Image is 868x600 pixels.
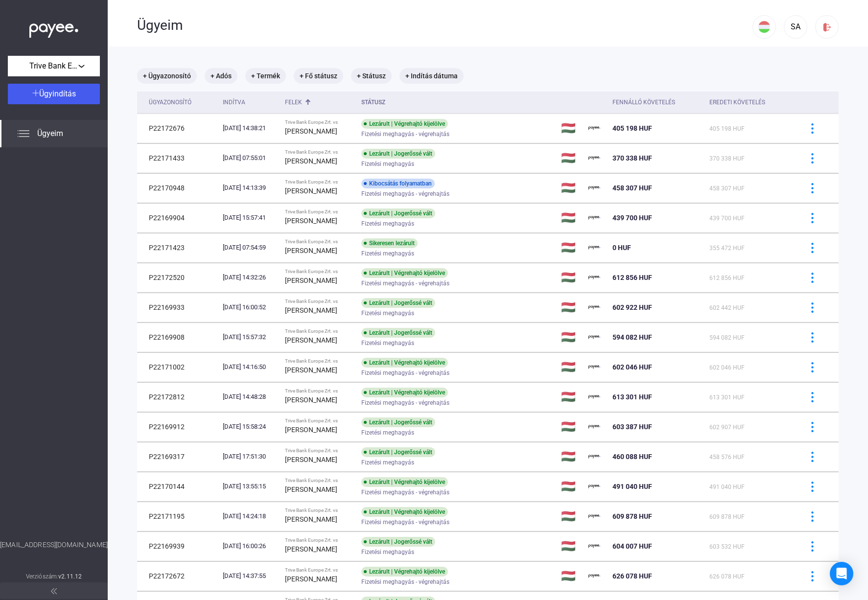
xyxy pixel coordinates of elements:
[709,155,745,162] span: 370 338 HUF
[709,573,745,580] span: 626 078 HUF
[361,367,449,379] span: Fizetési meghagyás - végrehajtás
[807,452,818,462] img: more-blue
[223,422,277,432] div: [DATE] 15:58:24
[285,396,337,404] strong: [PERSON_NAME]
[137,382,219,412] td: P22172812
[758,21,770,33] img: HU
[807,153,818,163] img: more-blue
[399,68,464,84] mat-chip: + Indítás dátuma
[557,472,585,501] td: 🇭🇺
[588,152,600,164] img: payee-logo
[29,18,78,38] img: white-payee-white-dot.svg
[223,96,277,108] div: Indítva
[612,154,652,162] span: 370 338 HUF
[588,122,600,134] img: payee-logo
[285,545,337,553] strong: [PERSON_NAME]
[557,293,585,322] td: 🇭🇺
[802,387,822,407] button: more-blue
[807,243,818,253] img: more-blue
[361,507,448,517] div: Lezárult | Végrehajtó kijelölve
[361,248,414,259] span: Fizetési meghagyás
[709,275,745,281] span: 612 856 HUF
[557,561,585,591] td: 🇭🇺
[588,272,600,283] img: payee-logo
[588,242,600,254] img: payee-logo
[361,477,448,487] div: Lezárult | Végrehajtó kijelölve
[807,422,818,432] img: more-blue
[137,442,219,471] td: P22169317
[137,531,219,561] td: P22169939
[588,451,600,462] img: payee-logo
[223,332,277,342] div: [DATE] 15:57:32
[588,331,600,343] img: payee-logo
[137,502,219,531] td: P22171195
[223,452,277,462] div: [DATE] 17:51:30
[294,68,343,84] mat-chip: + Fő státusz
[29,60,78,72] span: Trive Bank Europe Zrt.
[802,566,822,586] button: more-blue
[612,572,652,580] span: 626 078 HUF
[612,184,652,192] span: 458 307 HUF
[588,510,600,522] img: payee-logo
[709,394,745,401] span: 613 301 HUF
[285,277,337,284] strong: [PERSON_NAME]
[361,537,435,547] div: Lezárult | Jogerőssé vált
[361,158,414,170] span: Fizetési meghagyás
[137,472,219,501] td: P22170144
[557,143,585,173] td: 🇭🇺
[361,119,448,129] div: Lezárult | Végrehajtó kijelölve
[802,237,822,258] button: more-blue
[612,244,631,252] span: 0 HUF
[787,21,804,33] div: SA
[137,263,219,292] td: P22172520
[149,96,215,108] div: Ügyazonosító
[39,89,76,98] span: Ügyindítás
[285,537,353,543] div: Trive Bank Europe Zrt. vs
[709,334,745,341] span: 594 082 HUF
[612,453,652,461] span: 460 088 HUF
[361,188,449,200] span: Fizetési meghagyás - végrehajtás
[807,213,818,223] img: more-blue
[709,513,745,520] span: 609 878 HUF
[361,417,435,427] div: Lezárult | Jogerőssé vált
[709,185,745,192] span: 458 307 HUF
[137,323,219,352] td: P22169908
[709,245,745,252] span: 355 472 HUF
[361,208,435,218] div: Lezárult | Jogerőssé vált
[361,358,448,368] div: Lezárult | Végrehajtó kijelölve
[815,15,839,39] button: logout-red
[361,149,435,159] div: Lezárult | Jogerőssé vált
[285,328,353,334] div: Trive Bank Europe Zrt. vs
[802,267,822,288] button: more-blue
[285,119,353,125] div: Trive Bank Europe Zrt. vs
[557,382,585,412] td: 🇭🇺
[612,303,652,311] span: 602 922 HUF
[709,96,790,108] div: Eredeti követelés
[807,302,818,313] img: more-blue
[285,299,353,304] div: Trive Bank Europe Zrt. vs
[223,153,277,163] div: [DATE] 07:55:01
[807,511,818,522] img: more-blue
[802,357,822,377] button: more-blue
[223,302,277,312] div: [DATE] 16:00:52
[285,478,353,484] div: Trive Bank Europe Zrt. vs
[137,293,219,322] td: P22169933
[807,183,818,193] img: more-blue
[137,412,219,441] td: P22169912
[361,397,449,409] span: Fizetési meghagyás - végrehajtás
[557,233,585,262] td: 🇭🇺
[223,243,277,253] div: [DATE] 07:54:59
[709,543,745,550] span: 603 532 HUF
[223,482,277,491] div: [DATE] 13:55:15
[223,392,277,402] div: [DATE] 14:48:28
[223,571,277,581] div: [DATE] 14:37:55
[361,298,435,308] div: Lezárult | Jogerőssé vált
[223,183,277,193] div: [DATE] 14:13:39
[709,96,765,108] div: Eredeti követelés
[361,328,435,338] div: Lezárult | Jogerőssé vált
[612,333,652,341] span: 594 082 HUF
[557,352,585,382] td: 🇭🇺
[807,332,818,343] img: more-blue
[612,96,675,108] div: Fennálló követelés
[802,208,822,228] button: more-blue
